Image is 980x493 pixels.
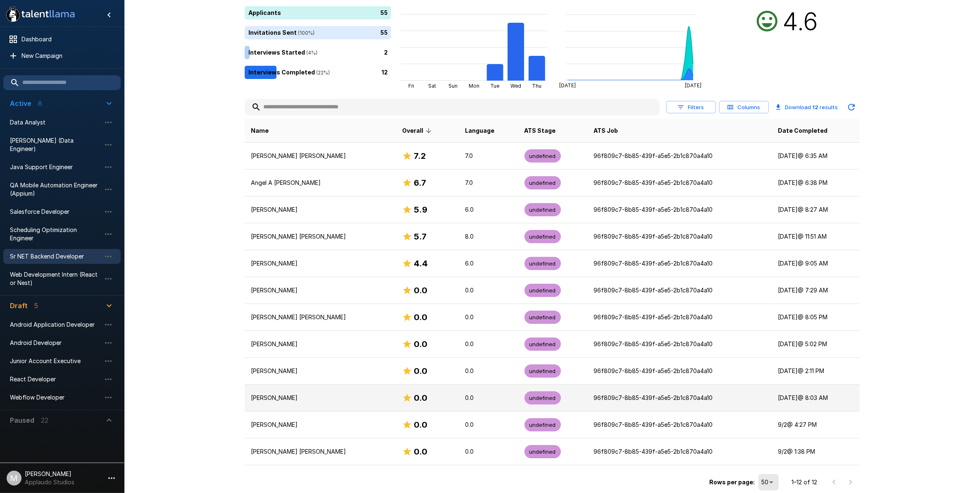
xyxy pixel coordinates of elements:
b: 12 [813,104,819,110]
p: [PERSON_NAME] [251,340,389,348]
tspan: Wed [510,83,521,89]
p: [PERSON_NAME] [251,259,389,268]
p: [PERSON_NAME] [PERSON_NAME] [251,448,389,456]
div: 50 [758,474,779,491]
p: [PERSON_NAME] [251,394,389,402]
p: Angel A [PERSON_NAME] [251,179,389,187]
td: [DATE] @ 8:03 AM [771,385,859,412]
p: 0.0 [465,421,511,429]
tspan: Sun [448,83,458,89]
h6: 0.0 [414,311,427,324]
p: 96f809c7-8b85-439f-a5e5-2b1c870a4a10 [594,340,765,348]
td: [DATE] @ 6:38 PM [771,170,859,196]
h6: 5.7 [414,230,427,243]
p: 96f809c7-8b85-439f-a5e5-2b1c870a4a10 [594,448,765,456]
p: 96f809c7-8b85-439f-a5e5-2b1c870a4a10 [594,421,765,429]
h6: 0.0 [414,445,427,458]
p: 0.0 [465,394,511,402]
h6: 0.0 [414,337,427,351]
p: 1–12 of 12 [792,478,818,486]
p: 12 [382,68,388,77]
span: undefined [525,152,561,160]
span: undefined [525,233,561,241]
tspan: [DATE] [559,82,576,89]
p: 0.0 [465,448,511,456]
p: Rows per page: [710,478,755,486]
p: 96f809c7-8b85-439f-a5e5-2b1c870a4a10 [594,367,765,375]
span: undefined [525,367,561,375]
td: [DATE] @ 11:51 AM [771,223,859,250]
h6: 0.0 [414,284,427,297]
span: undefined [525,421,561,429]
button: Updated Today - 9:33 AM [843,99,860,115]
p: [PERSON_NAME] [251,421,389,429]
td: [DATE] @ 6:35 AM [771,143,859,170]
p: 7.0 [465,179,511,187]
p: 96f809c7-8b85-439f-a5e5-2b1c870a4a10 [594,259,765,268]
p: [PERSON_NAME] [251,367,389,375]
p: 96f809c7-8b85-439f-a5e5-2b1c870a4a10 [594,394,765,402]
tspan: Thu [532,83,541,89]
span: undefined [525,206,561,214]
h6: 7.2 [414,149,426,163]
p: 0.0 [465,286,511,294]
span: Overall [402,126,434,136]
span: undefined [525,394,561,402]
span: undefined [525,179,561,187]
h6: 0.0 [414,391,427,404]
tspan: [DATE] [684,82,701,89]
span: undefined [525,260,561,268]
td: [DATE] @ 8:05 PM [771,304,859,331]
p: 8.0 [465,232,511,241]
h6: 6.7 [414,176,426,189]
p: 7.0 [465,152,511,160]
tspan: Mon [469,83,479,89]
p: 96f809c7-8b85-439f-a5e5-2b1c870a4a10 [594,232,765,241]
button: Download 12 results [772,99,842,115]
p: [PERSON_NAME] [PERSON_NAME] [251,152,389,160]
p: [PERSON_NAME] [PERSON_NAME] [251,232,389,241]
p: 0.0 [465,367,511,375]
span: undefined [525,314,561,321]
span: Language [465,126,494,136]
span: Date Completed [778,126,827,136]
tspan: Fri [408,83,414,89]
span: undefined [525,287,561,294]
td: [DATE] @ 8:27 AM [771,196,859,223]
span: Name [251,126,269,136]
p: 96f809c7-8b85-439f-a5e5-2b1c870a4a10 [594,313,765,321]
p: 96f809c7-8b85-439f-a5e5-2b1c870a4a10 [594,179,765,187]
h6: 4.4 [414,257,428,270]
span: undefined [525,340,561,348]
td: [DATE] @ 7:29 AM [771,277,859,304]
p: 6.0 [465,206,511,214]
p: [PERSON_NAME] [PERSON_NAME] [251,313,389,321]
p: [PERSON_NAME] [251,206,389,214]
button: Columns [719,101,769,114]
p: 2 [384,48,388,57]
h2: 4.6 [783,6,818,36]
p: 0.0 [465,340,511,348]
p: 96f809c7-8b85-439f-a5e5-2b1c870a4a10 [594,206,765,214]
h6: 5.9 [414,203,427,216]
td: [DATE] @ 2:11 PM [771,358,859,385]
td: [DATE] @ 5:02 PM [771,331,859,358]
p: [PERSON_NAME] [251,286,389,294]
td: 9/2 @ 4:27 PM [771,412,859,438]
p: 55 [381,28,388,37]
p: 96f809c7-8b85-439f-a5e5-2b1c870a4a10 [594,286,765,294]
td: 9/2 @ 1:38 PM [771,438,859,465]
p: 96f809c7-8b85-439f-a5e5-2b1c870a4a10 [594,152,765,160]
p: 6.0 [465,259,511,268]
tspan: Tue [490,83,499,89]
span: ATS Stage [525,126,556,136]
p: 0.0 [465,313,511,321]
span: undefined [525,448,561,456]
button: Filters [666,101,716,114]
p: 55 [381,8,388,17]
tspan: Sat [428,83,436,89]
span: ATS Job [594,126,618,136]
td: [DATE] @ 9:05 AM [771,250,859,277]
h6: 0.0 [414,418,427,431]
h6: 0.0 [414,364,427,378]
